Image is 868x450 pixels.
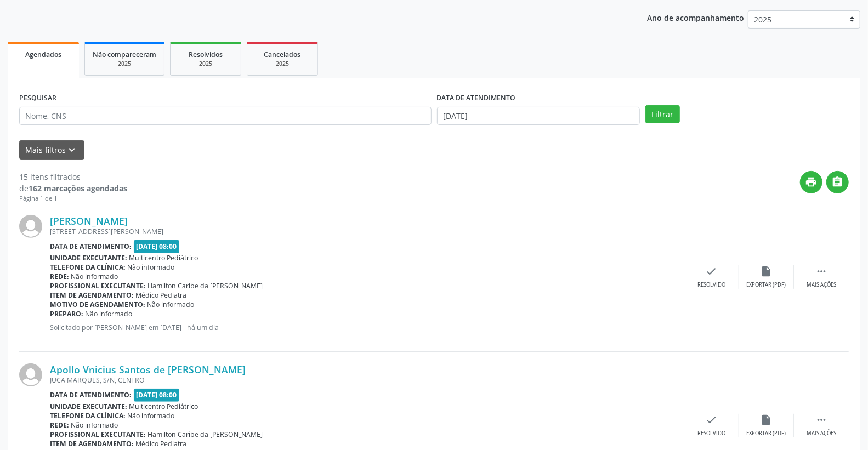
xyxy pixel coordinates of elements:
[147,300,195,309] span: Não informado
[50,439,134,448] b: Item de agendamento:
[800,171,822,193] button: print
[19,107,432,126] input: Nome, CNS
[19,215,42,238] img: img
[19,183,127,194] div: de
[437,107,640,126] input: Selecione um intervalo
[815,414,827,426] i: 
[50,227,684,236] div: [STREET_ADDRESS][PERSON_NAME]
[50,272,69,281] b: Rede:
[832,176,844,188] i: 
[50,309,83,318] b: Preparo:
[148,281,263,290] span: Hamilton Caribe da [PERSON_NAME]
[129,402,198,411] span: Multicentro Pediátrico
[50,323,684,332] p: Solicitado por [PERSON_NAME] em [DATE] - há um dia
[697,281,725,289] div: Resolvido
[807,281,836,289] div: Mais ações
[50,402,127,411] b: Unidade executante:
[128,411,175,420] span: Não informado
[50,420,69,430] b: Rede:
[437,90,516,107] label: DATA DE ATENDIMENTO
[66,144,78,156] i: keyboard_arrow_down
[50,390,132,400] b: Data de atendimento:
[134,240,180,253] span: [DATE] 08:00
[136,290,187,300] span: Médico Pediatra
[807,430,836,437] div: Mais ações
[50,242,132,251] b: Data de atendimento:
[25,50,61,59] span: Agendados
[128,263,175,272] span: Não informado
[761,414,773,426] i: insert_drive_file
[148,430,263,439] span: Hamilton Caribe da [PERSON_NAME]
[19,194,127,203] div: Página 1 de 1
[761,265,773,277] i: insert_drive_file
[255,60,310,68] div: 2025
[50,430,146,439] b: Profissional executante:
[19,363,42,386] img: img
[71,420,118,430] span: Não informado
[93,50,156,59] span: Não compareceram
[645,105,680,124] button: Filtrar
[189,50,223,59] span: Resolvidos
[697,430,725,437] div: Resolvido
[50,263,126,272] b: Telefone da clínica:
[264,50,301,59] span: Cancelados
[50,363,246,375] a: Apollo Vnicius Santos de [PERSON_NAME]
[71,272,118,281] span: Não informado
[647,10,744,24] p: Ano de acompanhamento
[747,281,786,289] div: Exportar (PDF)
[178,60,233,68] div: 2025
[815,265,827,277] i: 
[50,281,146,290] b: Profissional executante:
[50,253,127,263] b: Unidade executante:
[706,265,718,277] i: check
[19,140,84,160] button: Mais filtroskeyboard_arrow_down
[134,389,180,401] span: [DATE] 08:00
[86,309,133,318] span: Não informado
[826,171,849,193] button: 
[19,171,127,183] div: 15 itens filtrados
[19,90,56,107] label: PESQUISAR
[129,253,198,263] span: Multicentro Pediátrico
[50,375,684,385] div: JUCA MARQUES, S/N, CENTRO
[29,183,127,193] strong: 162 marcações agendadas
[50,411,126,420] b: Telefone da clínica:
[805,176,818,188] i: print
[93,60,156,68] div: 2025
[706,414,718,426] i: check
[747,430,786,437] div: Exportar (PDF)
[50,215,128,227] a: [PERSON_NAME]
[50,300,145,309] b: Motivo de agendamento:
[50,290,134,300] b: Item de agendamento:
[136,439,187,448] span: Médico Pediatra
